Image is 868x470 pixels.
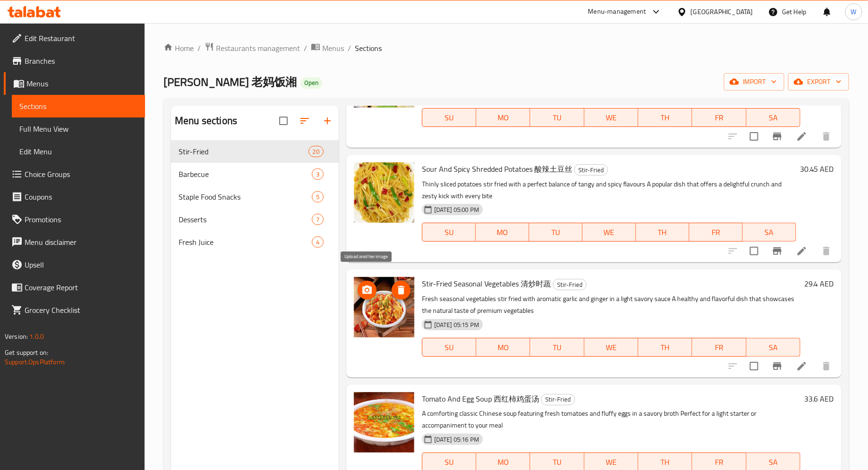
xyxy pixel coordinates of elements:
div: Fresh Juice [179,236,312,248]
button: WE [584,338,638,357]
span: MO [480,111,526,125]
span: Stir-Fried [541,394,575,405]
span: FR [696,455,742,469]
span: SA [750,341,797,354]
a: Menus [4,72,145,95]
span: Sour And Spicy Shredded Potatoes 酸辣土豆丝 [422,162,572,176]
button: MO [476,338,530,357]
span: Menus [322,42,344,54]
span: 1.0.0 [29,330,44,343]
span: TH [642,455,688,469]
div: Stir-Fried [574,164,608,176]
span: SU [426,226,472,239]
span: Staple Food Snacks [179,191,312,202]
li: / [198,42,201,54]
span: TU [534,111,580,125]
span: Branches [25,55,138,67]
button: Branch-specific-item [766,240,789,262]
button: WE [583,223,636,242]
h6: 30.45 AED [800,162,834,176]
span: Coverage Report [25,282,138,293]
a: Grocery Checklist [4,299,145,321]
button: Branch-specific-item [766,125,789,148]
span: TU [533,226,579,239]
div: Stir-Fried [553,279,587,290]
button: SU [422,108,476,127]
button: TH [638,338,692,357]
a: Menu disclaimer [4,231,145,253]
div: Desserts7 [171,208,339,231]
a: Full Menu View [12,117,145,140]
span: [DATE] 05:15 PM [430,320,483,329]
span: TU [534,455,580,469]
div: items [312,168,324,180]
span: MO [480,226,525,239]
span: SU [426,341,473,354]
span: WE [588,455,635,469]
button: SA [743,223,796,242]
button: MO [476,108,530,127]
button: FR [689,223,743,242]
button: Branch-specific-item [766,355,789,378]
a: Coverage Report [4,276,145,299]
span: Tomato And Egg Soup 西红柿鸡蛋汤 [422,392,539,406]
span: Barbecue [179,168,312,180]
span: Stir-Fried Seasonal Vegetables 清炒时蔬 [422,277,551,291]
span: Stir-Fried [179,146,308,157]
a: Home [163,42,194,54]
span: 7 [312,215,323,224]
button: export [788,73,849,91]
img: Stir-Fried Seasonal Vegetables 清炒时蔬 [354,277,414,337]
span: Sections [355,42,382,54]
span: W [851,7,857,17]
span: Stir-Fried [553,279,586,290]
span: Sort sections [293,109,316,132]
button: delete [815,125,838,148]
span: Sections [19,101,138,112]
button: SU [422,223,476,242]
a: Coupons [4,185,145,208]
span: 4 [312,238,323,247]
span: [DATE] 05:16 PM [430,435,483,444]
h2: Menu sections [175,114,237,128]
span: Menus [26,78,138,89]
span: SA [750,111,797,125]
div: Open [301,77,322,89]
div: Stir-Fried [541,394,575,405]
button: delete [815,240,838,262]
p: A comforting classic Chinese soup featuring fresh tomatoes and fluffy eggs in a savory broth Perf... [422,408,800,431]
div: Barbecue3 [171,163,339,185]
span: FR [696,111,742,125]
span: SA [750,455,797,469]
button: FR [692,108,746,127]
span: export [796,76,842,88]
span: 20 [309,147,323,156]
span: Desserts [179,214,312,225]
span: SA [747,226,792,239]
span: Upsell [25,259,138,270]
span: Version: [5,330,28,343]
div: items [309,146,324,157]
button: FR [692,338,746,357]
span: TU [534,341,580,354]
button: TH [636,223,689,242]
span: Get support on: [5,346,48,359]
a: Promotions [4,208,145,231]
a: Menus [311,42,344,54]
button: upload picture [358,281,377,300]
li: / [348,42,351,54]
button: TH [638,108,692,127]
a: Restaurants management [205,42,300,54]
span: Select all sections [274,111,293,131]
button: WE [584,108,638,127]
span: Menu disclaimer [25,236,138,248]
a: Upsell [4,253,145,276]
span: FR [693,226,739,239]
p: Thinly sliced potatoes stir fried with a perfect balance of tangy and spicy flavours A popular di... [422,178,796,202]
div: Staple Food Snacks5 [171,185,339,208]
h6: 29.4 AED [804,277,834,290]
